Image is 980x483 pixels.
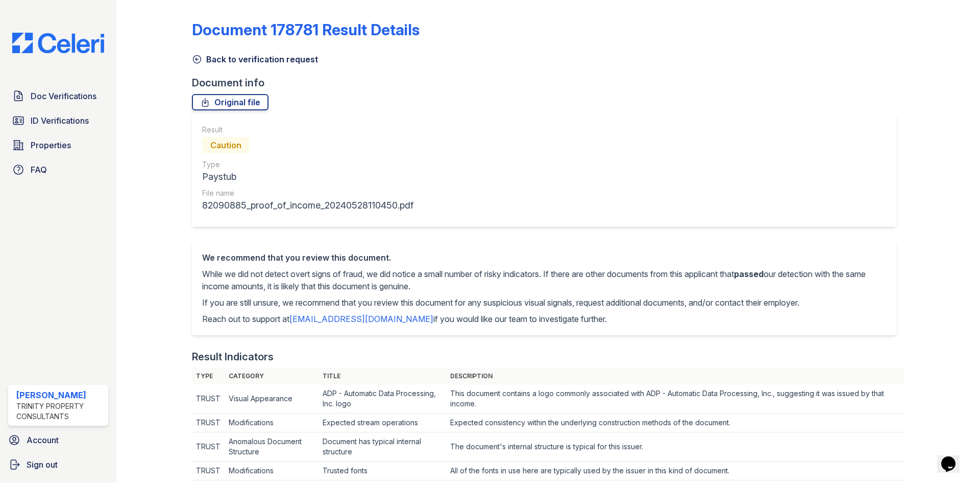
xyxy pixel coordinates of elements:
span: Sign out [27,458,58,471]
th: Category [225,368,318,384]
p: While we did not detect overt signs of fraud, we did notice a small number of risky indicators. I... [202,268,886,292]
a: FAQ [8,159,108,180]
div: 82090885_proof_of_income_20240528110450.pdf [202,198,413,213]
a: Doc Verifications [8,86,108,106]
td: TRUST [192,432,225,462]
td: Document has typical internal structure [318,432,446,462]
span: FAQ [31,164,47,176]
span: Properties [31,139,71,151]
img: CE_Logo_Blue-a8612792a0a2168367f1c8372b55b34899dd931a85d93a1a3d3e32e68fde9ad4.png [4,33,112,53]
td: Modifications [225,413,318,432]
td: Visual Appearance [225,384,318,413]
a: Back to verification request [192,53,318,65]
a: Original file [192,94,268,110]
td: The document's internal structure is typical for this issuer. [446,432,904,462]
span: passed [734,269,764,279]
div: File name [202,188,413,198]
div: Type [202,159,413,170]
a: [EMAIL_ADDRESS][DOMAIN_NAME] [289,314,433,324]
span: Account [27,434,59,446]
div: Document info [192,76,904,90]
td: ADP - Automatic Data Processing, Inc. logo [318,384,446,413]
th: Description [446,368,904,384]
td: Expected stream operations [318,413,446,432]
div: Caution [202,137,250,153]
div: We recommend that you review this document. [202,251,886,264]
td: Trusted fonts [318,462,446,480]
td: TRUST [192,384,225,413]
iframe: chat widget [937,442,970,473]
span: ID Verifications [31,114,89,127]
th: Type [192,368,225,384]
td: Anomalous Document Structure [225,432,318,462]
td: All of the fonts in use here are typically used by the issuer in this kind of document. [446,462,904,480]
p: If you are still unsure, we recommend that you review this document for any suspicious visual sig... [202,296,886,309]
td: TRUST [192,413,225,432]
a: Document 178781 Result Details [192,20,420,39]
a: Properties [8,135,108,155]
div: Trinity Property Consultants [16,401,104,422]
td: This document contains a logo commonly associated with ADP - Automatic Data Processing, Inc., sug... [446,384,904,413]
th: Title [318,368,446,384]
div: Result [202,125,413,135]
a: ID Verifications [8,110,108,131]
div: Paystub [202,170,413,184]
td: TRUST [192,462,225,480]
td: Expected consistency within the underlying construction methods of the document. [446,413,904,432]
p: Reach out to support at if you would like our team to investigate further. [202,313,886,325]
a: Account [4,430,112,450]
div: [PERSON_NAME] [16,389,104,401]
div: Result Indicators [192,350,274,364]
a: Sign out [4,454,112,475]
span: Doc Verifications [31,90,96,102]
td: Modifications [225,462,318,480]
